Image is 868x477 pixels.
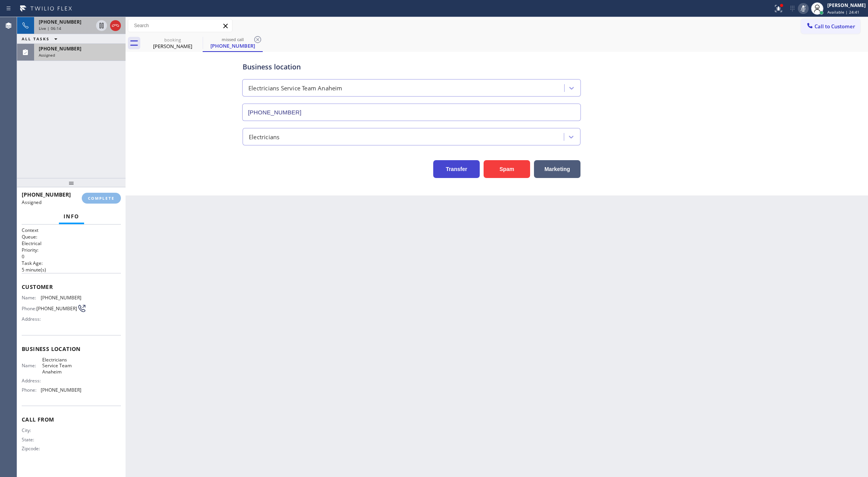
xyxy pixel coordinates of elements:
[22,295,41,301] span: Name:
[249,132,279,141] div: Electricians
[827,2,866,9] div: [PERSON_NAME]
[22,191,71,198] span: [PHONE_NUMBER]
[22,260,121,266] h2: Task Age:
[17,34,65,43] button: ALL TASKS
[22,437,42,442] span: State:
[39,45,81,52] span: [PHONE_NUMBER]
[815,23,855,30] span: Call to Customer
[110,20,121,31] button: Hang up
[801,19,860,34] button: Call to Customer
[22,446,42,451] span: Zipcode:
[248,84,343,93] div: Electricians Service Team Anaheim
[128,19,232,32] input: Search
[22,227,121,233] h1: Context
[22,283,121,290] span: Customer
[41,295,81,301] span: [PHONE_NUMBER]
[242,104,581,121] input: Phone Number
[41,387,81,393] span: [PHONE_NUMBER]
[22,306,36,311] span: Phone:
[143,43,202,50] div: [PERSON_NAME]
[22,378,42,384] span: Address:
[484,160,530,178] button: Spam
[88,195,115,201] span: COMPLETE
[22,416,121,423] span: Call From
[433,160,480,178] button: Transfer
[22,427,42,433] span: City:
[96,20,107,31] button: Hold Customer
[22,253,121,260] p: 0
[203,35,262,51] div: (208) 680-0737
[143,37,202,43] div: booking
[143,35,202,52] div: Sally Vasquez
[827,9,859,15] span: Available | 24:41
[64,213,79,220] span: Info
[36,306,77,311] span: [PHONE_NUMBER]
[39,52,55,58] span: Assigned
[22,316,42,322] span: Address:
[22,233,121,240] h2: Queue:
[203,36,262,42] div: missed call
[39,26,61,31] span: Live | 06:14
[203,42,262,49] div: [PHONE_NUMBER]
[22,363,42,368] span: Name:
[22,240,121,247] p: Electrical
[22,199,41,206] span: Assigned
[22,247,121,253] h2: Priority:
[798,3,809,14] button: Mute
[42,357,81,375] span: Electricians Service Team Anaheim
[243,62,580,72] div: Business location
[82,193,121,204] button: COMPLETE
[22,266,121,273] p: 5 minute(s)
[59,209,84,224] button: Info
[22,345,121,353] span: Business location
[534,160,580,178] button: Marketing
[39,19,81,25] span: [PHONE_NUMBER]
[22,36,50,41] span: ALL TASKS
[22,387,41,393] span: Phone:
